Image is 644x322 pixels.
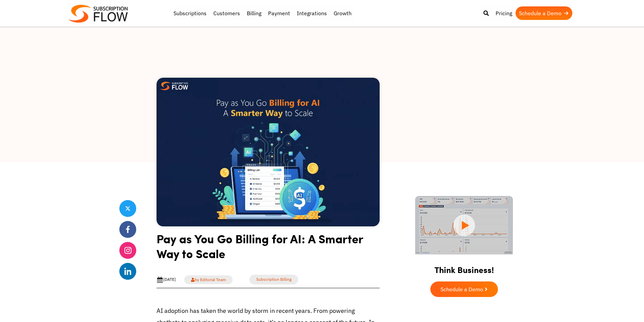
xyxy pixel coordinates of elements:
[170,6,210,20] a: Subscriptions
[69,5,128,23] img: Subscriptionflow
[184,275,233,284] a: by Editorial Team
[330,6,355,20] a: Growth
[293,6,330,20] a: Integrations
[516,6,572,20] a: Schedule a Demo
[403,256,525,278] h2: Think Business!
[249,275,298,284] a: Subscription Billing
[415,196,513,254] img: intro video
[243,6,265,20] a: Billing
[157,78,380,226] img: Pay as You Go Billing for AI
[210,6,243,20] a: Customers
[157,231,380,266] h1: Pay as You Go Billing for AI: A Smarter Way to Scale
[430,281,498,297] a: Schedule a Demo
[157,276,176,283] div: [DATE]
[440,287,483,292] span: Schedule a Demo
[265,6,293,20] a: Payment
[492,6,516,20] a: Pricing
